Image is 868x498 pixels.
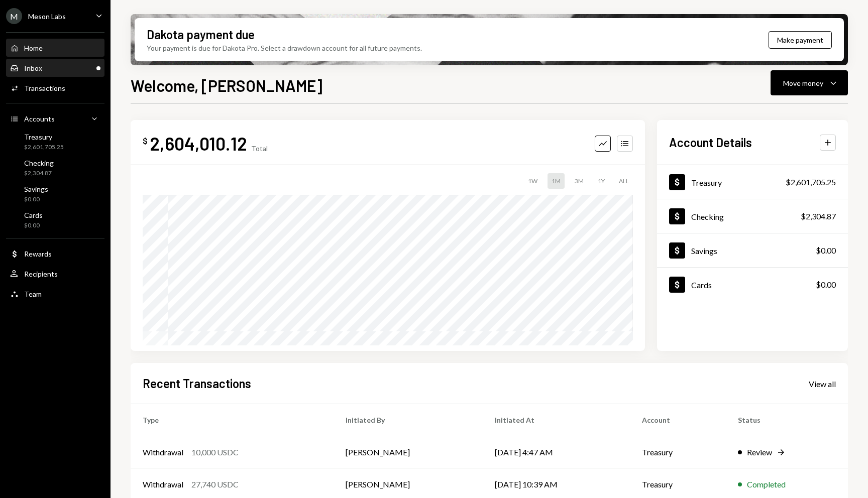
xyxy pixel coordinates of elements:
[6,244,104,263] a: Rewards
[483,436,629,468] td: [DATE] 4:47 AM
[769,31,832,49] button: Make payment
[24,221,43,230] div: $0.00
[6,285,104,303] a: Team
[6,79,104,97] a: Transactions
[691,178,722,187] div: Treasury
[24,44,43,52] div: Home
[6,156,104,180] a: Checking$2,304.87
[24,270,58,278] div: Recipients
[24,64,42,72] div: Inbox
[24,159,54,167] div: Checking
[786,176,836,188] div: $2,601,705.25
[809,378,836,389] a: View all
[594,173,609,189] div: 1Y
[6,109,104,128] a: Accounts
[191,446,239,458] div: 10,000 USDC
[657,268,848,301] a: Cards$0.00
[483,404,629,436] th: Initiated At
[143,478,183,490] div: Withdrawal
[143,446,183,458] div: Withdrawal
[143,375,251,392] h2: Recent Transactions
[669,134,752,151] h2: Account Details
[691,280,712,290] div: Cards
[524,173,541,189] div: 1W
[657,165,848,199] a: Treasury$2,601,705.25
[615,173,633,189] div: ALL
[24,169,54,178] div: $2,304.87
[630,436,726,468] td: Treasury
[24,185,48,193] div: Savings
[24,195,48,204] div: $0.00
[131,404,334,436] th: Type
[24,290,42,298] div: Team
[6,130,104,154] a: Treasury$2,601,705.25
[24,114,55,123] div: Accounts
[6,39,104,57] a: Home
[657,199,848,233] a: Checking$2,304.87
[691,212,724,221] div: Checking
[548,173,565,189] div: 1M
[147,26,255,43] div: Dakota payment due
[809,379,836,389] div: View all
[24,250,52,258] div: Rewards
[6,59,104,77] a: Inbox
[131,75,322,95] h1: Welcome, [PERSON_NAME]
[24,143,64,152] div: $2,601,705.25
[143,136,148,146] div: $
[571,173,588,189] div: 3M
[771,70,848,95] button: Move money
[24,211,43,219] div: Cards
[24,133,64,141] div: Treasury
[191,478,239,490] div: 27,740 USDC
[816,279,836,291] div: $0.00
[691,246,717,256] div: Savings
[28,12,66,21] div: Meson Labs
[747,446,772,458] div: Review
[334,436,483,468] td: [PERSON_NAME]
[816,244,836,257] div: $0.00
[24,84,65,92] div: Transactions
[147,43,422,53] div: Your payment is due for Dakota Pro. Select a drawdown account for all future payments.
[726,404,848,436] th: Status
[747,478,786,490] div: Completed
[6,208,104,232] a: Cards$0.00
[783,78,823,88] div: Move money
[6,8,22,24] div: M
[150,132,247,155] div: 2,604,010.12
[630,404,726,436] th: Account
[657,233,848,267] a: Savings$0.00
[6,182,104,206] a: Savings$0.00
[251,144,268,153] div: Total
[801,210,836,222] div: $2,304.87
[6,265,104,283] a: Recipients
[334,404,483,436] th: Initiated By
